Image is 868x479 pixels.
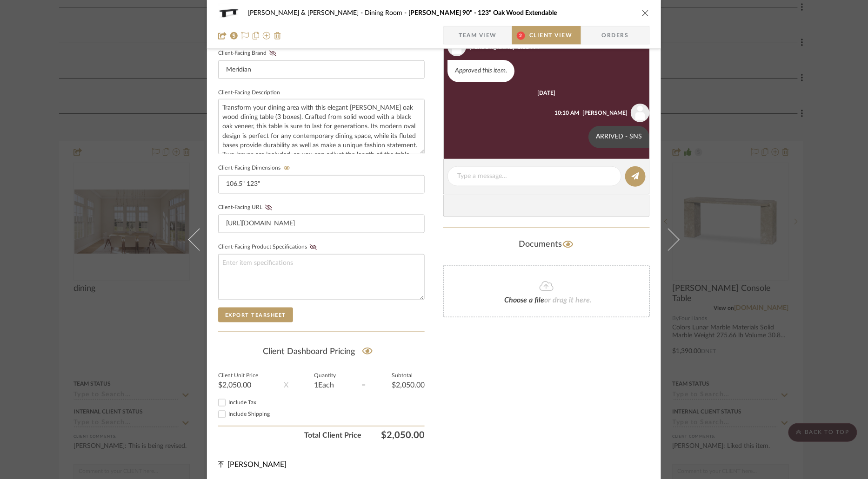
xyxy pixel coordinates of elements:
[218,165,293,171] label: Client-Facing Dimensions
[218,244,320,250] label: Client-Facing Product Specifications
[218,382,258,389] div: $2,050.00
[218,50,279,57] label: Client-Facing Brand
[314,374,336,379] label: Quantity
[218,204,275,211] label: Client-Facing URL
[218,341,425,363] div: Client Dashboard Pricing
[544,296,592,304] span: or drag it here.
[218,4,240,22] img: 9bdfca8c-674f-4fc6-b520-ca1f0ce674ef_48x40.jpg
[392,382,425,389] div: $2,050.00
[218,430,361,441] span: Total Client Price
[248,10,365,16] span: [PERSON_NAME] & [PERSON_NAME]
[641,9,650,17] button: close
[267,50,279,57] button: Client-Facing Brand
[284,380,288,391] div: X
[218,91,280,95] label: Client-Facing Description
[262,204,275,211] button: Client-Facing URL
[365,10,408,16] span: Dining Room
[588,126,649,148] div: ARRIVED - SNS
[218,374,258,379] label: Client Unit Price
[227,461,287,469] span: [PERSON_NAME]
[554,109,579,117] div: 10:10 AM
[228,400,256,406] span: Include Tax
[517,32,525,40] span: 2
[218,215,425,233] input: Enter item URL
[307,244,320,250] button: Client-Facing Product Specifications
[582,109,628,117] div: [PERSON_NAME]
[408,10,557,16] span: [PERSON_NAME] 90" - 123" Oak Wood Extendable
[274,32,281,39] img: Remove from project
[314,382,336,389] div: 1 Each
[218,175,425,194] input: Enter item dimensions
[361,430,425,441] span: $2,050.00
[228,412,270,417] span: Include Shipping
[459,26,497,45] span: Team View
[538,90,556,96] div: [DATE]
[447,60,514,82] div: Approved this item.
[280,165,293,171] button: Client-Facing Dimensions
[504,296,544,304] span: Choose a file
[218,60,425,79] input: Enter Client-Facing Brand
[392,374,425,379] label: Subtotal
[443,237,650,252] div: Documents
[362,380,366,391] div: =
[631,104,649,122] img: user_avatar.png
[529,26,572,45] span: Client View
[592,26,639,45] span: Orders
[218,308,293,322] button: Export Tearsheet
